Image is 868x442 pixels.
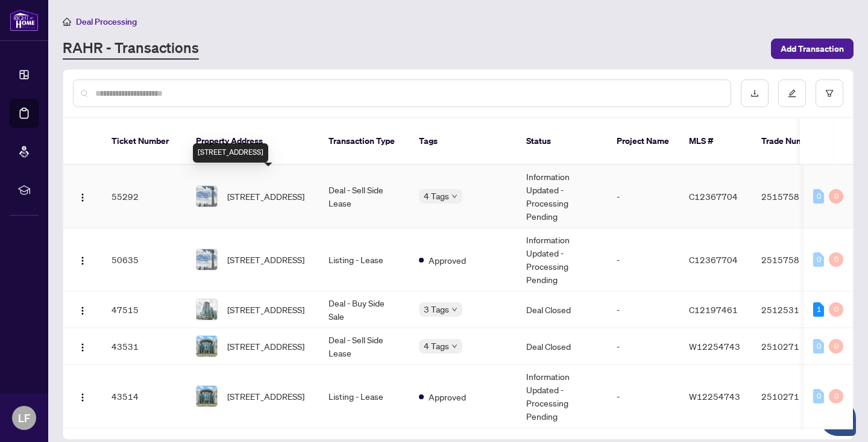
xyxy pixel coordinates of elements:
[102,228,186,291] td: 50635
[319,291,409,328] td: Deal - Buy Side Sale
[63,38,199,60] a: RAHR - Transactions
[319,165,409,228] td: Deal - Sell Side Lease
[197,249,217,270] img: thumbnail-img
[689,254,738,265] span: C12367704
[607,165,679,228] td: -
[813,302,824,317] div: 1
[829,189,843,204] div: 0
[429,254,466,267] span: Approved
[78,343,87,352] img: Logo
[517,165,607,228] td: Information Updated - Processing Pending
[73,337,92,356] button: Logo
[517,365,607,428] td: Information Updated - Processing Pending
[227,390,304,403] span: [STREET_ADDRESS]
[679,118,752,165] th: MLS #
[227,190,304,203] span: [STREET_ADDRESS]
[829,339,843,353] div: 0
[752,328,836,365] td: 2510271
[689,304,738,315] span: C12197461
[813,189,824,204] div: 0
[319,365,409,428] td: Listing - Lease
[227,303,304,316] span: [STREET_ADDRESS]
[607,228,679,291] td: -
[778,79,806,107] button: edit
[752,118,836,165] th: Trade Number
[451,193,458,199] span: down
[319,118,409,165] th: Transaction Type
[18,409,30,426] span: LF
[319,328,409,365] td: Deal - Sell Side Lease
[78,193,87,202] img: Logo
[102,328,186,365] td: 43531
[102,291,186,328] td: 47515
[424,189,449,203] span: 4 Tags
[451,307,458,313] span: down
[429,390,466,403] span: Approved
[197,336,217,356] img: thumbnail-img
[197,299,217,320] img: thumbnail-img
[319,228,409,291] td: Listing - Lease
[752,228,836,291] td: 2515758
[813,252,824,267] div: 0
[78,306,87,316] img: Logo
[227,340,304,353] span: [STREET_ADDRESS]
[63,17,71,26] span: home
[607,291,679,328] td: -
[689,391,740,402] span: W12254743
[689,341,740,352] span: W12254743
[607,328,679,365] td: -
[102,365,186,428] td: 43514
[752,291,836,328] td: 2512531
[771,39,854,59] button: Add Transaction
[517,328,607,365] td: Deal Closed
[788,89,796,98] span: edit
[73,187,92,206] button: Logo
[73,387,92,406] button: Logo
[73,300,92,319] button: Logo
[829,302,843,317] div: 0
[816,79,843,107] button: filter
[752,165,836,228] td: 2515758
[193,143,268,163] div: [STREET_ADDRESS]
[78,393,87,402] img: Logo
[76,16,137,27] span: Deal Processing
[197,186,217,207] img: thumbnail-img
[829,389,843,403] div: 0
[741,79,769,107] button: download
[409,118,517,165] th: Tags
[781,39,844,58] span: Add Transaction
[186,118,319,165] th: Property Address
[451,343,458,349] span: down
[424,339,449,353] span: 4 Tags
[829,252,843,267] div: 0
[517,228,607,291] td: Information Updated - Processing Pending
[102,118,186,165] th: Ticket Number
[825,89,834,98] span: filter
[750,89,759,98] span: download
[813,339,824,353] div: 0
[607,365,679,428] td: -
[197,386,217,406] img: thumbnail-img
[517,291,607,328] td: Deal Closed
[752,365,836,428] td: 2510271
[10,9,39,31] img: logo
[73,250,92,269] button: Logo
[813,389,824,403] div: 0
[102,165,186,228] td: 55292
[424,302,449,316] span: 3 Tags
[689,191,738,202] span: C12367704
[607,118,679,165] th: Project Name
[78,256,87,266] img: Logo
[227,253,304,266] span: [STREET_ADDRESS]
[517,118,607,165] th: Status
